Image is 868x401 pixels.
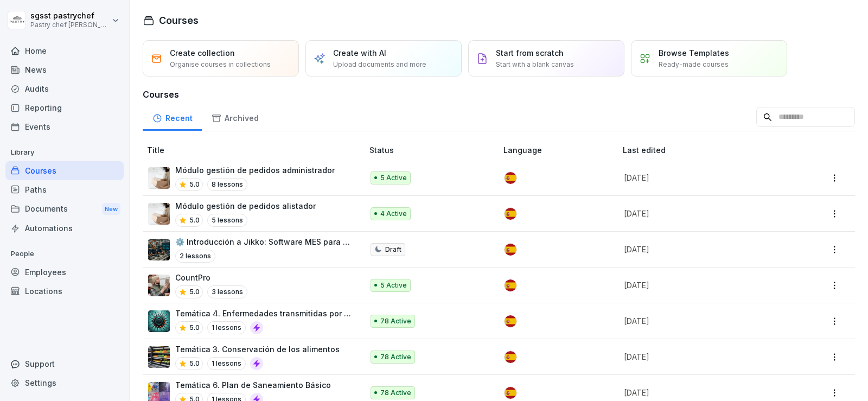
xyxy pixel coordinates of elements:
p: 5.0 [189,215,200,225]
a: Home [5,41,124,60]
img: txp9jo0aqkvplb2936hgnpad.png [148,239,170,260]
p: Language [503,144,618,156]
img: iaen9j96uzhvjmkazu9yscya.png [148,203,170,225]
p: 78 Active [380,352,411,362]
a: Locations [5,282,124,301]
p: Title [147,144,365,156]
a: DocumentsNew [5,199,124,219]
a: Courses [5,161,124,180]
p: Start with a blank canvas [496,60,574,69]
div: New [102,203,120,215]
p: Start from scratch [496,47,564,59]
img: es.svg [505,208,516,220]
p: 78 Active [380,316,411,326]
p: 5.0 [189,359,200,368]
p: Temática 3. Conservación de los alimentos [175,343,340,355]
a: Recent [143,103,202,131]
a: Employees [5,263,124,282]
p: 5 Active [380,173,407,183]
p: [DATE] [624,208,783,219]
img: es.svg [505,315,516,327]
p: Temática 6. Plan de Saneamiento Básico [175,379,331,391]
p: Ready-made courses [659,60,729,69]
p: 4 Active [380,209,407,219]
p: 5.0 [189,287,200,297]
h1: Courses [159,13,199,28]
p: Create collection [170,47,235,59]
p: 5.0 [189,323,200,333]
p: 2 lessons [175,250,215,263]
p: Pastry chef [PERSON_NAME] y Cocina gourmet [30,21,110,29]
img: es.svg [505,244,516,256]
img: es.svg [505,387,516,399]
p: [DATE] [624,172,783,183]
a: Paths [5,180,124,199]
img: es.svg [505,279,516,291]
p: Library [5,144,124,161]
p: CountPro [175,272,247,283]
img: ob1temx17qa248jtpkauy3pv.png [148,346,170,368]
p: Upload documents and more [333,60,426,69]
p: 1 lessons [207,357,246,370]
p: 5 Active [380,281,407,290]
h3: Courses [143,88,855,101]
img: nanuqyb3jmpxevmk16xmqivn.png [148,275,170,296]
div: Support [5,354,124,373]
img: es.svg [505,351,516,363]
p: Temática 4. Enfermedades transmitidas por alimentos ETA'S [175,308,352,319]
a: Audits [5,79,124,98]
div: Documents [5,199,124,219]
p: Módulo gestión de pedidos alistador [175,200,316,212]
p: sgsst pastrychef [30,11,110,21]
p: Draft [385,245,401,254]
p: 5.0 [189,180,200,189]
p: Browse Templates [659,47,729,59]
p: ⚙️ Introducción a Jikko: Software MES para Producción [175,236,352,247]
p: 3 lessons [207,285,247,298]
p: Last edited [623,144,796,156]
p: Módulo gestión de pedidos administrador [175,164,335,176]
p: Organise courses in collections [170,60,271,69]
img: es.svg [505,172,516,184]
a: News [5,60,124,79]
a: Automations [5,219,124,238]
img: frq77ysdix3y9as6qvhv4ihg.png [148,310,170,332]
p: [DATE] [624,244,783,255]
p: [DATE] [624,351,783,362]
p: 5 lessons [207,214,247,227]
p: Create with AI [333,47,386,59]
p: 78 Active [380,388,411,398]
p: People [5,245,124,263]
p: [DATE] [624,315,783,327]
p: [DATE] [624,279,783,291]
a: Reporting [5,98,124,117]
p: Status [369,144,499,156]
p: [DATE] [624,387,783,398]
a: Archived [202,103,268,131]
img: iaen9j96uzhvjmkazu9yscya.png [148,167,170,189]
p: 8 lessons [207,178,247,191]
p: 1 lessons [207,321,246,334]
a: Settings [5,373,124,392]
a: Events [5,117,124,136]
